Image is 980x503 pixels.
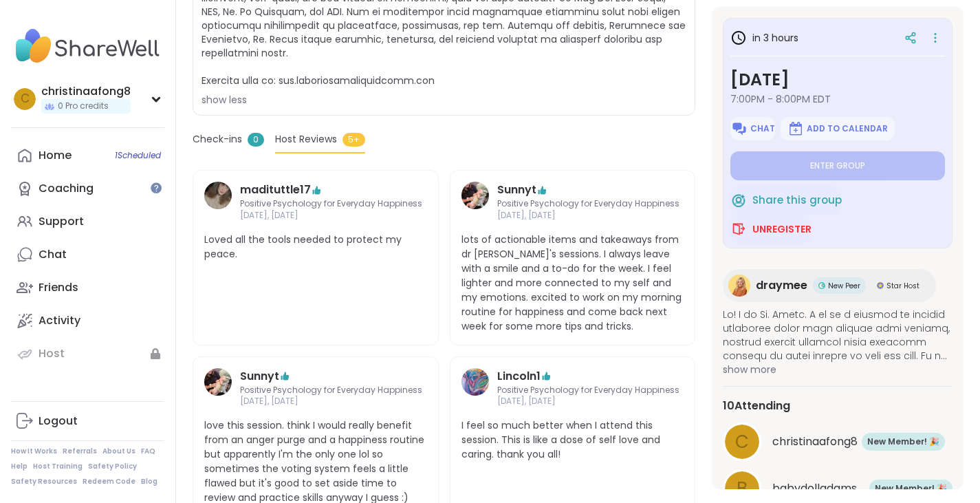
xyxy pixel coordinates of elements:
button: Chat [730,117,774,140]
span: c [21,90,30,108]
img: Sunnyt [461,182,489,209]
a: How It Works [11,447,57,456]
img: ShareWell Nav Logo [11,22,164,70]
a: cchristinaafong8New Member! 🎉 [723,422,952,461]
span: Positive Psychology for Everyday Happiness [497,198,679,210]
span: show more [723,363,952,376]
div: Activity [39,313,80,328]
span: Positive Psychology for Everyday Happiness [240,198,422,210]
iframe: Spotlight [151,182,162,193]
span: New Member! 🎉 [875,482,947,495]
div: Logout [39,414,78,429]
a: Referrals [63,447,97,456]
span: Enter group [810,160,865,171]
span: [DATE], [DATE] [497,396,679,407]
span: Share this group [752,193,842,208]
a: Help [11,462,28,471]
span: 1 Scheduled [115,150,161,161]
div: Support [39,214,84,229]
span: Lo! I do Si. Ametc. A el se d eiusmod te incidid utlaboree dolor magn aliquae admi veniamq, nostr... [723,308,952,363]
a: Support [11,205,164,238]
a: About Us [102,447,135,456]
a: draymeedraymeeNew PeerNew PeerStar HostStar Host [723,269,936,302]
span: b [737,475,748,502]
a: Safety Policy [88,462,137,471]
span: Add to Calendar [807,123,888,134]
button: Share this group [730,186,842,215]
span: New Member! 🎉 [867,436,939,448]
span: I feel so much better when I attend this session. This is like a dose of self love and caring. th... [461,418,684,462]
a: Logout [11,405,164,438]
span: 5+ [342,133,365,147]
h3: [DATE] [730,67,945,92]
span: Check-ins [193,132,242,147]
a: Safety Resources [11,477,77,486]
a: Host [11,337,164,370]
a: Activity [11,304,164,337]
span: 10 Attending [723,398,790,414]
a: Sunnyt [497,182,536,198]
a: Redeem Code [83,477,135,486]
a: Sunnyt [461,182,489,222]
span: babydolladams81 [772,480,865,497]
span: Star Host [886,281,919,291]
span: draymee [756,277,807,294]
span: Loved all the tools needed to protect my peace. [204,233,427,261]
div: Home [39,148,72,163]
a: Blog [141,477,157,486]
a: Lincoln1 [497,368,541,385]
span: Unregister [752,222,812,236]
span: Positive Psychology for Everyday Happiness [497,385,679,396]
a: FAQ [141,447,155,456]
a: Host Training [33,462,83,471]
span: Chat [750,123,775,134]
button: Unregister [730,215,812,244]
span: New Peer [828,281,860,291]
a: Home1Scheduled [11,139,164,172]
span: [DATE], [DATE] [497,210,679,222]
span: 0 [248,133,264,147]
div: christinaafong8 [41,84,131,99]
span: Host Reviews [275,132,337,147]
a: madituttle17 [204,182,232,222]
div: Friends [39,280,78,295]
span: christinaafong8 [772,434,858,450]
a: Coaching [11,172,164,205]
a: Sunnyt [204,368,232,408]
img: Lincoln1 [461,368,489,396]
span: 0 Pro credits [58,100,109,112]
img: New Peer [818,282,825,289]
a: Chat [11,238,164,271]
img: ShareWell Logomark [730,192,747,208]
div: Chat [39,247,67,262]
div: Coaching [39,181,94,196]
a: Sunnyt [240,368,279,385]
img: madituttle17 [204,182,232,209]
span: [DATE], [DATE] [240,396,422,407]
h3: in 3 hours [730,30,798,46]
img: ShareWell Logomark [731,120,748,137]
img: Sunnyt [204,368,232,396]
button: Enter group [730,151,945,180]
div: show less [202,93,686,107]
span: Positive Psychology for Everyday Happiness [240,385,422,396]
a: Lincoln1 [461,368,489,408]
span: c [735,429,749,456]
div: Host [39,346,65,361]
img: draymee [728,275,750,297]
span: 7:00PM - 8:00PM EDT [730,92,945,106]
img: ShareWell Logomark [730,221,747,237]
button: Add to Calendar [781,117,895,140]
span: [DATE], [DATE] [240,210,422,222]
img: ShareWell Logomark [787,120,804,137]
a: madituttle17 [240,182,311,198]
a: Friends [11,271,164,304]
span: lots of actionable items and takeaways from dr [PERSON_NAME]'s sessions. I always leave with a sm... [461,233,684,334]
img: Star Host [877,282,884,289]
